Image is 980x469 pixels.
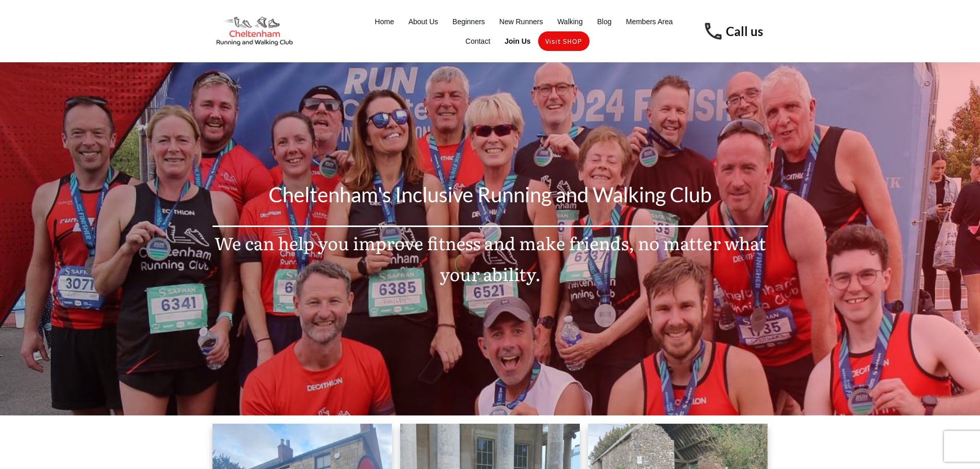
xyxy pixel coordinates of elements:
[545,34,582,48] a: Visit SHOP
[408,14,438,29] a: About Us
[597,14,612,29] a: Blog
[213,177,768,225] p: Cheltenham's Inclusive Running and Walking Club
[375,14,394,29] a: Home
[557,14,582,29] a: Walking
[212,14,297,48] img: Cheltenham Running and Walking Club Logo
[626,14,673,29] a: Members Area
[453,14,485,29] a: Beginners
[505,34,531,48] a: Join Us
[500,14,543,29] a: New Runners
[466,34,490,48] a: Contact
[726,24,763,39] a: Call us
[213,228,768,301] p: We can help you improve fitness and make friends, no matter what your ability.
